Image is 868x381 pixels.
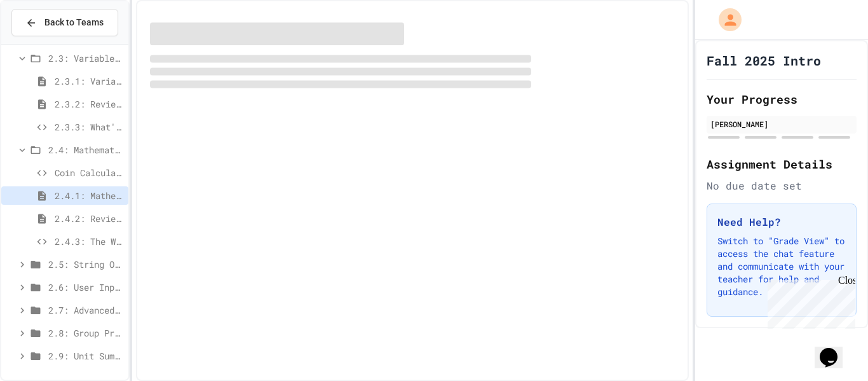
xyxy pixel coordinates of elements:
h3: Need Help? [717,214,846,230]
div: Chat with us now!Close [5,5,88,81]
h2: Your Progress [707,90,857,108]
div: No due date set [707,178,857,193]
p: Switch to "Grade View" to access the chat feature and communicate with your teacher for help and ... [717,235,846,298]
div: My Account [705,5,745,34]
iframe: chat widget [815,330,855,368]
h1: Fall 2025 Intro [707,52,821,69]
span: Back to Teams [44,16,104,29]
iframe: chat widget [763,275,855,329]
h2: Assignment Details [707,155,857,173]
div: [PERSON_NAME] [710,118,853,130]
button: Back to Teams [11,9,118,36]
